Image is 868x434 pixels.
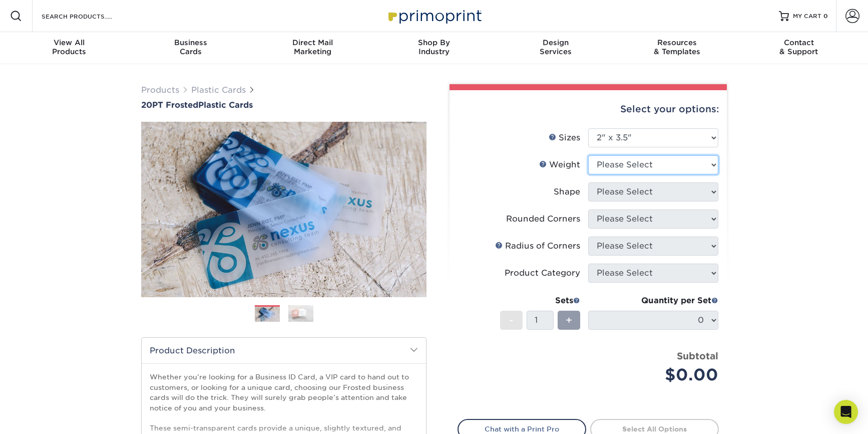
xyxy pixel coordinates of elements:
input: SEARCH PRODUCTS..... [41,10,138,22]
div: & Support [738,38,859,56]
span: Contact [738,38,859,47]
a: Plastic Cards [191,85,246,95]
div: Shape [554,186,580,198]
img: Plastic Cards 01 [255,306,280,323]
a: Contact& Support [738,32,859,64]
strong: Subtotal [677,350,718,361]
span: View All [9,38,130,47]
div: Sizes [549,132,580,144]
div: Industry [373,38,495,56]
span: MY CART [793,12,821,21]
a: Shop ByIndustry [373,32,495,64]
span: Design [495,38,616,47]
a: Products [141,85,179,95]
img: Primoprint [384,5,484,27]
a: 20PT FrostedPlastic Cards [141,100,426,110]
div: Quantity per Set [588,295,718,307]
div: Products [9,38,130,56]
div: & Templates [616,38,738,56]
span: 0 [823,13,828,20]
div: Services [495,38,616,56]
div: Cards [130,38,252,56]
span: + [566,313,572,328]
div: Sets [500,295,580,307]
a: Direct MailMarketing [252,32,373,64]
h1: Plastic Cards [141,100,426,110]
a: DesignServices [495,32,616,64]
h2: Product Description [142,338,426,363]
div: Select your options: [458,90,719,128]
div: $0.00 [596,363,718,387]
div: Product Category [505,267,580,279]
span: Business [130,38,252,47]
div: Marketing [252,38,373,56]
img: 20PT Frosted 01 [141,111,426,308]
a: View AllProducts [9,32,130,64]
span: - [509,313,514,328]
a: Resources& Templates [616,32,738,64]
span: 20PT Frosted [141,100,198,110]
span: Direct Mail [252,38,373,47]
div: Radius of Corners [495,240,580,252]
div: Weight [539,159,580,171]
img: Plastic Cards 02 [288,305,313,322]
div: Rounded Corners [506,213,580,225]
span: Resources [616,38,738,47]
span: Shop By [373,38,495,47]
a: BusinessCards [130,32,252,64]
div: Open Intercom Messenger [834,400,858,424]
